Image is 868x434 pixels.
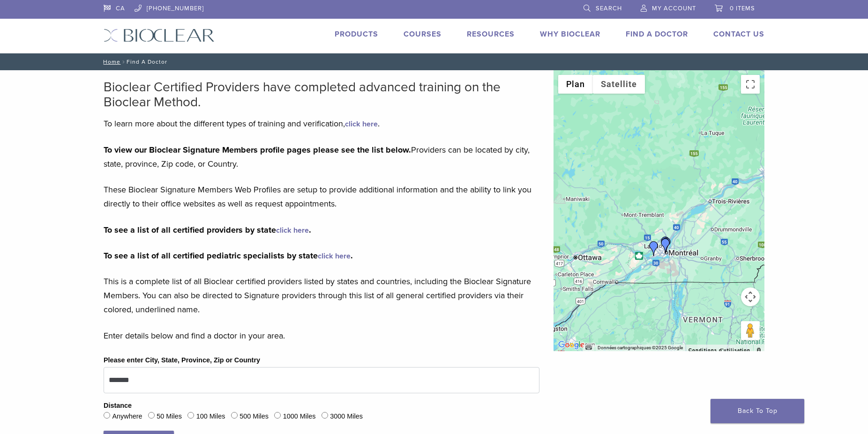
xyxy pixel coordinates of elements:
[104,143,539,171] p: Providers can be located by city, state, province, Zip code, or Country.
[335,29,378,39] a: Products
[556,339,587,351] img: Google
[756,347,762,353] a: Signaler à Google une erreur dans la carte routière ou les images
[100,59,120,65] a: Home
[626,29,688,39] a: Find A Doctor
[330,412,363,422] label: 3000 Miles
[239,412,269,422] label: 500 Miles
[104,117,539,131] p: To learn more about the different types of training and verification, .
[104,355,260,366] label: Please enter City, State, Province, Zip or Country
[688,347,750,353] a: Conditions d'utilisation (s'ouvre dans un nouvel onglet)
[104,80,539,110] h2: Bioclear Certified Providers have completed advanced training on the Bioclear Method.
[104,145,411,155] strong: To view our Bioclear Signature Members profile pages please see the list below.
[404,29,441,39] a: Courses
[585,345,592,351] button: Raccourcis clavier
[598,345,683,350] span: Données cartographiques ©2025 Google
[104,183,539,211] p: These Bioclear Signature Members Web Profiles are setup to provide additional information and the...
[556,339,587,351] a: Ouvrir cette zone dans Google Maps (dans une nouvelle fenêtre)
[157,412,182,422] label: 50 Miles
[120,59,127,64] span: /
[658,236,673,251] div: Dr. Katy Yacovitch
[558,75,593,94] button: Afficher un plan de ville
[318,251,351,261] a: click here
[593,75,645,94] button: Afficher les images satellite
[467,29,515,39] a: Resources
[741,287,760,306] button: Commandes de la caméra de la carte
[730,5,755,12] span: 0 items
[540,29,600,39] a: Why Bioclear
[711,399,804,423] a: Back To Top
[112,412,142,422] label: Anywhere
[104,401,132,411] legend: Distance
[345,119,378,129] a: click here
[741,75,760,94] button: Passer en plein écran
[658,238,673,253] div: Dr. Taras Konanec
[741,321,760,340] button: Faites glisser Pegman sur la carte pour ouvrir Street View
[596,5,622,12] span: Search
[97,53,771,70] nav: Find A Doctor
[196,412,225,422] label: 100 Miles
[659,237,674,252] div: Dr. Marie-France Roux
[104,29,215,42] img: Bioclear
[646,241,661,256] div: Dr. Nicolas Cohen
[104,329,539,343] p: Enter details below and find a doctor in your area.
[104,225,311,235] strong: To see a list of all certified providers by state .
[283,412,316,422] label: 1000 Miles
[104,250,353,261] strong: To see a list of all certified pediatric specialists by state .
[652,5,696,12] span: My Account
[104,274,539,316] p: This is a complete list of all Bioclear certified providers listed by states and countries, inclu...
[713,29,764,39] a: Contact Us
[658,238,673,253] div: Dr. Connie Tse-Wallerstein
[276,226,309,235] a: click here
